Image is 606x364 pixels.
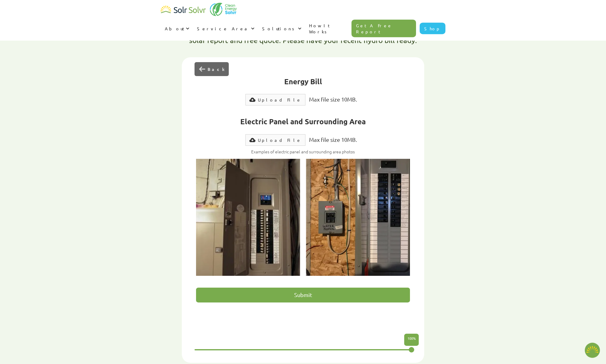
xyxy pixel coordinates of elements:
div: carousel [195,70,411,335]
h2: Electric Panel and Surrounding Area [196,116,410,127]
div: Service Area [197,25,249,32]
img: 1702586718.png [585,343,600,358]
div: Solutions [258,19,305,38]
form: Free Quote [195,70,411,350]
a: Get A Free Report [351,20,416,37]
div: Service Area [193,19,258,38]
span: 100 [408,336,413,341]
p: % [408,335,416,341]
div: Max file size 10MB. [305,94,361,105]
button: Open chatbot widget [585,343,600,358]
div: About [165,25,184,32]
a: Shop [420,23,445,34]
label: Upload File [245,94,305,105]
div: About [161,19,193,38]
label: Upload File [245,134,305,146]
div: Upload File [258,137,301,143]
input: Submit [196,288,410,302]
h2: Energy Bill [196,76,410,87]
div: Upload File [258,97,301,103]
div: Max file size 10MB. [305,134,361,145]
div: previous slide [195,62,229,76]
div: Solutions [262,25,296,32]
iframe: reCAPTCHA [196,306,288,329]
h2: Examples of electric panel and surrounding area photos [196,149,410,155]
div: Back [208,66,224,72]
div: 4 of 4 [195,70,411,335]
a: How It Works [305,16,351,41]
